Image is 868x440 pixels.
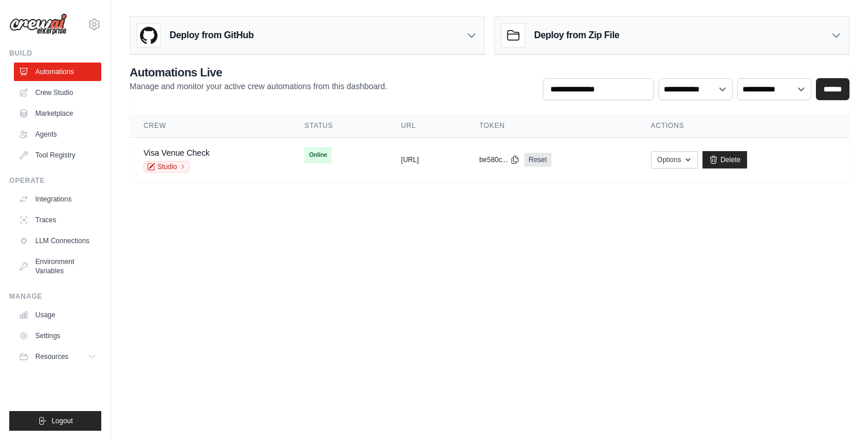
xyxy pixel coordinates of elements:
[637,114,849,138] th: Actions
[9,176,101,185] div: Operate
[14,125,101,144] a: Agents
[703,151,747,168] a: Delete
[9,411,101,431] button: Logout
[14,211,101,229] a: Traces
[524,153,551,167] a: Reset
[534,28,619,42] h3: Deploy from Zip File
[144,161,190,173] a: Studio
[387,114,465,138] th: URL
[14,347,101,366] button: Resources
[144,148,209,157] a: Visa Venue Check
[14,232,101,250] a: LLM Connections
[9,292,101,301] div: Manage
[9,49,101,58] div: Build
[14,327,101,345] a: Settings
[130,80,387,92] p: Manage and monitor your active crew automations from this dashboard.
[137,24,160,47] img: GitHub Logo
[9,13,67,35] img: Logo
[304,147,332,163] span: Online
[14,190,101,208] a: Integrations
[130,114,290,138] th: Crew
[14,104,101,123] a: Marketplace
[14,83,101,102] a: Crew Studio
[14,146,101,164] a: Tool Registry
[52,416,73,426] span: Logout
[465,114,637,138] th: Token
[14,252,101,280] a: Environment Variables
[35,352,68,361] span: Resources
[290,114,387,138] th: Status
[170,28,253,42] h3: Deploy from GitHub
[651,151,698,168] button: Options
[14,306,101,324] a: Usage
[14,63,101,81] a: Automations
[479,155,519,164] button: be580c...
[130,64,387,80] h2: Automations Live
